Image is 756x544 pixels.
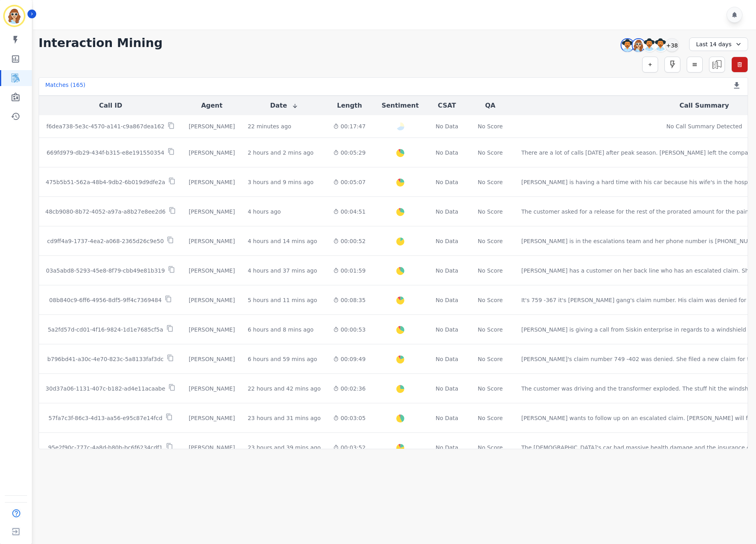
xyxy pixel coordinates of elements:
div: 4 hours and 14 mins ago [248,237,317,245]
div: 23 hours and 31 mins ago [248,414,320,422]
button: CSAT [438,101,456,110]
div: 00:01:59 [333,267,365,275]
div: No Data [435,385,459,393]
p: b796bd41-a30c-4e70-823c-5a8133faf3dc [47,355,164,363]
div: 00:05:07 [333,178,365,186]
button: QA [485,101,495,110]
div: [PERSON_NAME] [189,267,235,275]
div: [PERSON_NAME] [189,178,235,186]
h1: Interaction Mining [39,36,163,50]
div: [PERSON_NAME] [189,122,235,130]
div: 00:17:47 [333,122,365,130]
p: 5a2fd57d-cd01-4f16-9824-1d1e7685cf5a [48,326,163,334]
div: No Data [435,178,459,186]
div: [PERSON_NAME] [189,326,235,334]
div: 23 hours and 39 mins ago [248,444,320,452]
div: 6 hours and 8 mins ago [248,326,314,334]
div: [PERSON_NAME] [189,208,235,216]
button: Call ID [99,101,122,110]
div: [PERSON_NAME] [189,385,235,393]
p: 08b840c9-6ff6-4956-8df5-9ff4c7369484 [49,296,162,304]
p: 30d37a06-1131-407c-b182-ad4e11acaabe [46,385,166,393]
p: 03a5abd8-5293-45e8-8f79-cbb49e81b319 [46,267,165,275]
div: No Data [435,208,459,216]
div: 00:04:51 [333,208,365,216]
div: +38 [665,38,679,52]
div: Matches ( 165 ) [45,81,86,92]
div: 00:03:52 [333,444,365,452]
div: 5 hours and 11 mins ago [248,296,317,304]
div: No Score [478,208,503,216]
div: No Score [478,149,503,157]
img: Bordered avatar [5,6,24,26]
div: No Score [478,122,503,130]
div: 4 hours and 37 mins ago [248,267,317,275]
div: No Score [478,326,503,334]
div: No Data [435,267,459,275]
div: No Data [435,355,459,363]
div: [PERSON_NAME] [189,355,235,363]
div: No Data [435,237,459,245]
button: Agent [201,101,223,110]
button: Sentiment [381,101,418,110]
div: No Data [435,296,459,304]
div: 00:09:49 [333,355,365,363]
button: Call Summary [680,101,729,110]
div: No Score [478,385,503,393]
div: 6 hours and 59 mins ago [248,355,317,363]
div: 4 hours ago [248,208,281,216]
div: Last 14 days [689,37,748,51]
div: No Data [435,326,459,334]
div: 2 hours and 2 mins ago [248,149,314,157]
div: 22 hours and 42 mins ago [248,385,320,393]
button: Length [337,101,362,110]
div: No Score [478,296,503,304]
p: 475b5b51-562a-48b4-9db2-6b019d9dfe2a [46,178,165,186]
div: No Score [478,444,503,452]
div: No Score [478,355,503,363]
div: 22 minutes ago [248,122,291,130]
p: 48cb9080-8b72-4052-a97a-a8b27e8ee2d6 [45,208,166,216]
div: 00:03:05 [333,414,365,422]
div: 00:08:35 [333,296,365,304]
div: No Data [435,122,459,130]
div: [PERSON_NAME] [189,444,235,452]
div: 00:00:52 [333,237,365,245]
div: No Score [478,178,503,186]
div: No Score [478,414,503,422]
div: No Data [435,149,459,157]
p: cd9ff4a9-1737-4ea2-a068-2365d26c9e50 [47,237,164,245]
div: [PERSON_NAME] [189,414,235,422]
p: 57fa7c3f-86c3-4d13-aa56-e95c87e14fcd [49,414,162,422]
p: 669fd979-db29-434f-b315-e8e191550354 [47,149,164,157]
div: No Data [435,444,459,452]
div: 00:02:36 [333,385,365,393]
div: No Data [435,414,459,422]
div: 00:05:29 [333,149,365,157]
div: [PERSON_NAME] [189,237,235,245]
div: [PERSON_NAME] [189,149,235,157]
div: 00:00:53 [333,326,365,334]
div: 3 hours and 9 mins ago [248,178,314,186]
div: No Score [478,267,503,275]
div: [PERSON_NAME] [189,296,235,304]
p: f6dea738-5e3c-4570-a141-c9a867dea162 [47,122,165,130]
button: Date [270,101,299,110]
div: No Score [478,237,503,245]
p: 95e2f90c-777c-4a8d-b80b-bc6f6234cdf1 [48,444,163,452]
